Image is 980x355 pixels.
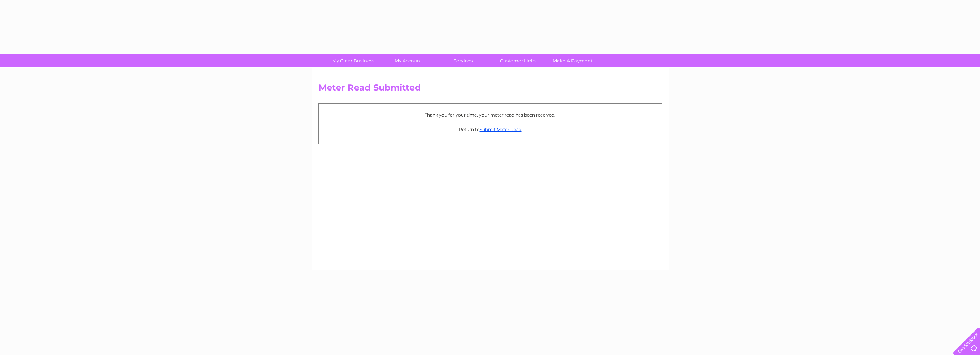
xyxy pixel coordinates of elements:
h2: Meter Read Submitted [318,83,662,96]
a: My Clear Business [324,54,383,67]
p: Thank you for your time, your meter read has been received. [322,111,658,118]
p: Return to [322,126,658,133]
a: Customer Help [488,54,548,67]
a: Submit Meter Read [480,127,522,132]
a: Services [433,54,493,67]
a: Make A Payment [543,54,602,67]
a: My Account [378,54,438,67]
